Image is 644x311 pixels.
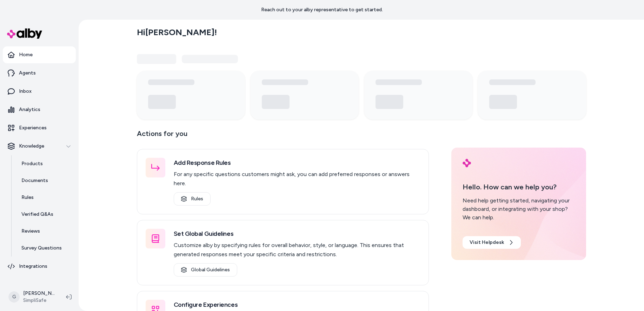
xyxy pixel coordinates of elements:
[3,138,76,155] button: Knowledge
[23,297,55,304] span: SimpliSafe
[14,189,76,206] a: Rules
[7,28,42,39] img: alby Logo
[463,182,575,192] p: Hello. How can we help you?
[19,143,44,150] p: Knowledge
[19,263,47,270] p: Integrations
[14,206,76,223] a: Verified Q&As
[174,192,211,206] a: Rules
[463,159,471,167] img: alby Logo
[8,291,20,303] span: G
[14,240,76,257] a: Survey Questions
[19,124,47,131] p: Experiences
[174,158,420,168] h3: Add Response Rules
[463,196,575,222] div: Need help getting started, navigating your dashboard, or integrating with your shop? We can help.
[3,101,76,118] a: Analytics
[137,128,429,145] p: Actions for you
[23,290,55,297] p: [PERSON_NAME]
[19,88,32,95] p: Inbox
[174,241,420,259] p: Customize alby by specifying rules for overall behavior, style, or language. This ensures that ge...
[3,83,76,100] a: Inbox
[21,177,48,184] p: Documents
[19,106,40,113] p: Analytics
[21,160,43,167] p: Products
[174,229,420,239] h3: Set Global Guidelines
[19,70,36,77] p: Agents
[174,170,420,188] p: For any specific questions customers might ask, you can add preferred responses or answers here.
[21,194,34,201] p: Rules
[19,51,33,58] p: Home
[14,223,76,240] a: Reviews
[21,211,53,218] p: Verified Q&As
[3,258,76,275] a: Integrations
[14,172,76,189] a: Documents
[4,286,60,308] button: G[PERSON_NAME]SimpliSafe
[463,236,521,249] a: Visit Helpdesk
[261,6,383,13] p: Reach out to your alby representative to get started.
[174,300,420,310] h3: Configure Experiences
[21,245,62,252] p: Survey Questions
[14,155,76,172] a: Products
[174,263,237,277] a: Global Guidelines
[137,27,217,38] h2: Hi [PERSON_NAME] !
[3,119,76,136] a: Experiences
[3,46,76,63] a: Home
[3,65,76,82] a: Agents
[21,228,40,235] p: Reviews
